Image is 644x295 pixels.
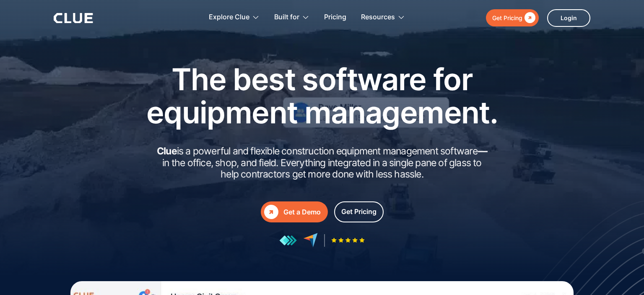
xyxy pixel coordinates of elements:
a: Login [547,9,590,27]
div:  [264,205,278,219]
div: Get a Demo [283,207,321,217]
h2: is a powerful and flexible construction equipment management software in the office, shop, and fi... [154,146,490,180]
div: Built for [274,4,309,31]
a: Get a Demo [261,201,328,222]
strong: Clue [157,145,177,157]
img: reviews at getapp [279,235,297,246]
div: Explore Clue [209,4,249,31]
div: Get Pricing [492,13,522,23]
div:  [522,13,535,23]
div: Resources [361,4,395,31]
a: Get Pricing [486,9,539,26]
img: Five-star rating icon [331,238,365,243]
div: Resources [361,4,405,31]
a: Get Pricing [334,201,384,222]
div: Explore Clue [209,4,260,31]
a: Pricing [324,4,346,31]
div: Built for [274,4,299,31]
div: Get Pricing [341,206,377,217]
h1: The best software for equipment management. [133,63,511,129]
img: reviews at capterra [303,233,318,248]
strong: — [478,145,487,157]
